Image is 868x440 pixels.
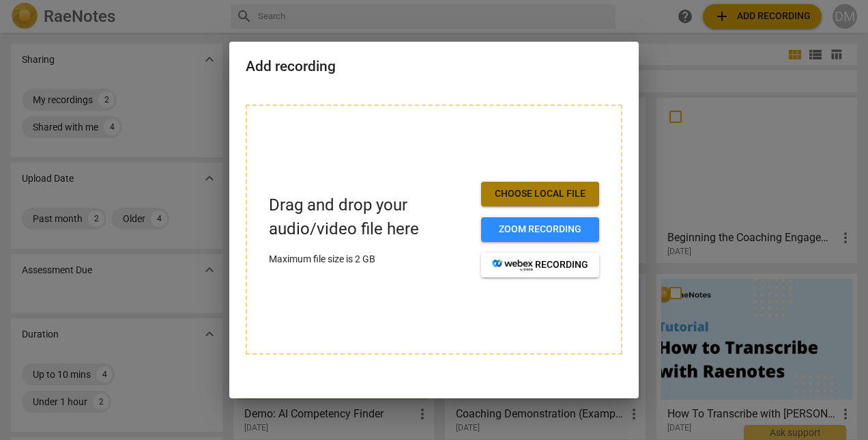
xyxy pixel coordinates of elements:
[492,223,588,236] span: Zoom recording
[481,217,599,242] button: Zoom recording
[481,182,599,206] button: Choose local file
[246,58,622,75] h2: Add recording
[481,253,599,277] button: recording
[492,187,588,201] span: Choose local file
[269,193,470,241] p: Drag and drop your audio/video file here
[269,252,470,266] p: Maximum file size is 2 GB
[492,258,588,272] span: recording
